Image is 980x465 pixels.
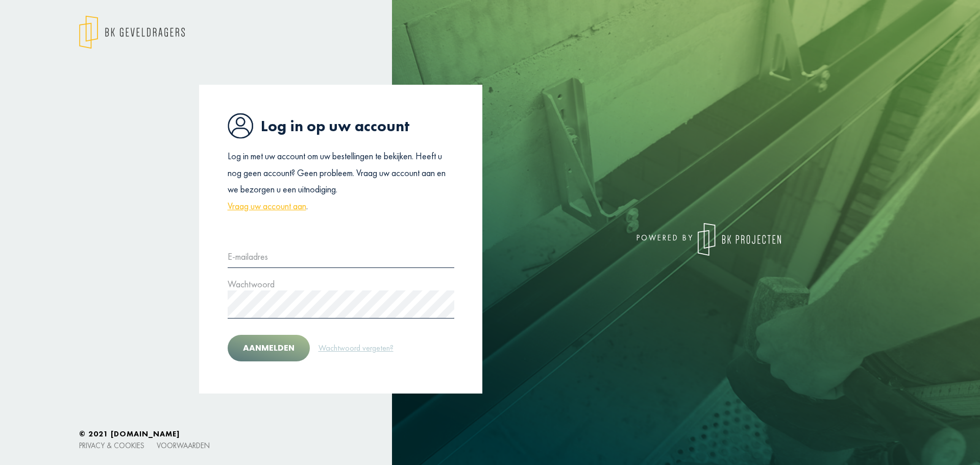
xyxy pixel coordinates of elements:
img: icon [228,113,253,139]
a: Wachtwoord vergeten? [318,341,394,355]
a: Vraag uw account aan [228,198,306,214]
a: Privacy & cookies [79,440,144,450]
img: logo [79,15,185,49]
div: powered by [498,223,781,256]
label: Wachtwoord [228,276,275,292]
button: Aanmelden [228,335,310,361]
img: logo [698,223,781,256]
h6: © 2021 [DOMAIN_NAME] [79,429,901,438]
p: Log in met uw account om uw bestellingen te bekijken. Heeft u nog geen account? Geen probleem. Vr... [228,148,454,214]
a: Voorwaarden [157,440,210,450]
h1: Log in op uw account [228,113,454,139]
